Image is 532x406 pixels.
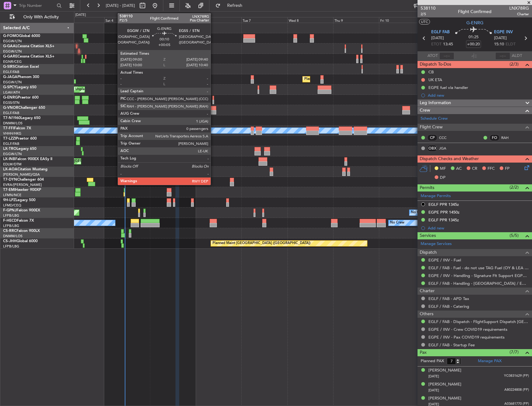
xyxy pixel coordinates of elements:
[428,217,459,223] div: EGLF PPR 1345z
[150,17,196,23] div: Sun 5
[504,373,529,379] span: YC0831629 (PP)
[420,232,436,239] span: Services
[431,41,441,48] span: ETOT
[390,218,404,228] div: No Crew
[3,157,15,161] span: LX-INB
[420,288,435,295] span: Charter
[3,224,19,228] a: LFPB/LBG
[3,44,17,48] span: G-GAAL
[3,96,39,99] a: G-ENRGPraetor 600
[501,135,515,141] a: RAH
[428,304,469,309] a: EGLF / FAB - Catering
[3,219,17,223] span: F-HECD
[504,387,529,393] span: A80224808 (PP)
[3,85,36,89] a: G-SPCYLegacy 650
[379,17,425,23] div: Fri 10
[3,65,39,69] a: G-SIRSCitation Excel
[420,184,434,191] span: Permits
[3,188,41,192] a: T7-EMIHawker 900XP
[3,239,38,243] a: CS-JHHGlobal 6000
[3,188,15,192] span: T7-EMI
[106,3,135,8] span: [DATE] - [DATE]
[75,85,139,94] div: Unplanned Maint [GEOGRAPHIC_DATA]
[7,12,68,22] button: Only With Activity
[431,35,444,41] span: [DATE]
[3,90,20,95] a: LGAV/ATH
[3,121,22,126] a: DNMM/LOS
[196,17,241,23] div: Mon 6
[431,29,450,35] span: EGLF FAB
[3,198,16,202] span: 9H-LPZ
[466,20,483,26] span: G-ENRG
[3,75,17,79] span: G-JAGA
[58,17,104,23] div: Fri 3
[428,93,529,98] div: Add new
[421,5,436,12] span: 538110
[3,209,40,212] a: F-GPNJFalcon 900EX
[3,244,19,249] a: LFPB/LBG
[420,155,479,163] span: Dispatch Checks and Weather
[428,225,529,231] div: Add new
[439,52,454,60] input: --:--
[428,327,507,332] a: EGPE / INV - Crew COVID19 requirements
[427,145,437,152] div: OBX
[3,193,21,197] a: LFMN/NCE
[427,134,437,141] div: CP
[3,229,40,233] a: CS-RRCFalcon 900LX
[3,157,52,161] a: LX-INBFalcon 900EX EASy II
[472,166,477,172] span: CR
[421,193,451,199] a: Manage Permits
[3,168,17,171] span: LX-AOA
[3,96,18,99] span: G-ENRG
[3,116,40,120] a: T7-N1960Legacy 650
[510,232,519,239] span: (5/5)
[510,349,519,355] span: (7/7)
[420,107,430,114] span: Crew
[212,239,310,248] div: Planned Maint [GEOGRAPHIC_DATA] ([GEOGRAPHIC_DATA])
[440,166,446,172] span: MF
[3,80,22,85] a: EGGW/LTN
[3,178,44,182] a: T7-DYNChallenger 604
[16,15,66,19] span: Only With Activity
[19,1,55,10] input: Trip Number
[3,70,19,74] a: EGLF/FAB
[428,202,459,207] div: EGLF PPR 1345z
[3,55,17,58] span: G-GARE
[3,213,19,218] a: LFPB/LBG
[440,175,446,181] span: DP
[428,395,461,402] div: [PERSON_NAME]
[428,77,442,82] div: UK ETA
[421,116,448,122] a: Schedule Crew
[428,381,461,388] div: [PERSON_NAME]
[3,39,22,44] a: EGGW/LTN
[428,319,529,324] a: EGLF / FAB - Dispatch - FlightSupport Dispatch [GEOGRAPHIC_DATA]
[3,116,21,120] span: T7-N1960
[419,19,430,25] button: UTC
[420,249,437,256] span: Dispatch
[510,184,519,191] span: (2/2)
[428,257,461,263] a: EGPE / INV - Fuel
[420,124,443,131] span: Flight Crew
[428,334,505,340] a: EGPE / INV - Pax COVID19 requirements
[3,85,16,89] span: G-SPCY
[3,203,21,208] a: LFMD/CEQ
[427,53,438,59] span: ATOT
[420,349,427,356] span: Pax
[3,147,36,151] a: LX-TROLegacy 650
[489,134,500,141] div: FO
[439,145,453,151] a: JGA
[420,61,451,68] span: Dispatch To-Dos
[456,166,462,172] span: AC
[421,241,452,247] a: Manage Services
[212,1,250,11] button: Refresh
[3,141,19,146] a: EGLF/FAB
[3,131,21,136] a: VHHH/HKG
[134,64,232,74] div: Planned Maint [GEOGRAPHIC_DATA] ([GEOGRAPHIC_DATA])
[509,12,529,17] span: Charter
[509,5,529,12] span: LNX78RG
[3,234,22,238] a: DNMM/LOS
[3,198,35,202] a: 9H-LPZLegacy 500
[411,208,425,217] div: No Crew
[510,61,519,67] span: (2/3)
[494,41,504,48] span: 15:10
